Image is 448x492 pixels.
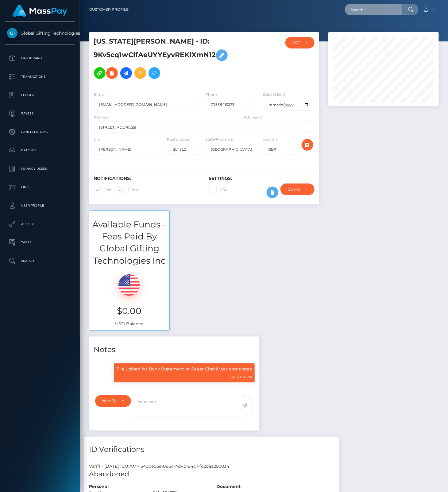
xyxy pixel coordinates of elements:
[94,114,109,120] label: Address
[5,253,75,269] a: Search
[5,87,75,103] a: Ledger
[7,72,73,81] p: Transactions
[209,176,315,181] h6: Settings:
[7,164,73,173] p: Manage Users
[102,399,117,404] div: Note Type
[280,184,315,195] button: Do not require
[5,198,75,213] a: User Profile
[7,127,73,137] p: Cancellations
[95,395,131,407] button: Note Type
[7,28,17,38] img: Global Gifting Technologies Inc
[89,219,169,267] h3: Available Funds - Fees Paid By Global Gifting Technologies Inc
[216,484,241,490] strong: Document
[5,143,75,158] a: Batches
[263,92,287,97] label: Date of Birth
[89,3,129,16] a: Customer Profile
[5,51,75,66] a: Dashboard
[89,267,169,330] div: USD Balance
[89,484,109,490] strong: Personal
[5,124,75,140] a: Cancellations
[209,186,227,194] label: 2FA
[244,114,262,120] label: Address 2
[227,375,252,379] small: [DATE] 5:26PM
[5,180,75,195] a: Links
[89,444,334,455] h4: ID Verifications
[263,137,278,142] label: Country
[7,238,73,247] p: Taxes
[94,344,255,355] h4: Notes
[94,137,101,142] label: City
[7,256,73,265] p: Search
[117,366,252,372] p: File upload for Bank Statement or Paper Check was completed
[94,37,238,82] h5: [US_STATE][PERSON_NAME] - ID: 9Kv5cq1wClfAeUYYEyvREKlXmN12
[89,470,334,479] h5: Abandoned
[94,176,199,181] h6: Notifications:
[84,463,339,470] div: Veriff - [DATE] 10:01AM / 34dde05e-086c-4d4b-94c7-fc2daa29c034
[117,186,140,194] label: E-mail
[5,235,75,250] a: Taxes
[288,187,300,192] div: Do not require
[7,219,73,229] p: API Keys
[285,37,315,48] button: ACTIVE
[120,67,132,79] a: Initiate Payout
[7,91,73,100] p: Ledger
[292,40,300,45] div: ACTIVE
[5,69,75,84] a: Transactions
[167,137,189,142] label: Postal Code
[7,109,73,118] p: Payees
[7,183,73,192] p: Links
[5,106,75,121] a: Payees
[205,92,218,97] label: Phone
[94,92,106,97] label: E-mail
[94,186,112,194] label: SMS
[5,216,75,232] a: API Keys
[5,161,75,176] a: Manage Users
[7,201,73,210] p: User Profile
[94,305,165,317] h3: $0.00
[5,30,75,36] span: Global Gifting Technologies Inc
[118,274,140,296] img: USD.png
[7,54,73,63] p: Dashboard
[13,5,67,17] img: MassPay Logo
[7,146,73,155] p: Batches
[205,137,233,142] label: State/Province
[345,4,403,15] input: Search...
